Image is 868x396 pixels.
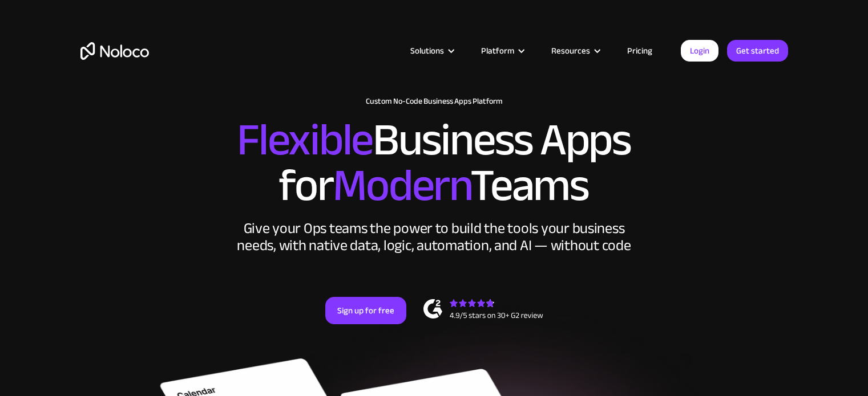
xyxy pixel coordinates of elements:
[551,43,590,58] div: Resources
[410,43,444,58] div: Solutions
[537,43,613,58] div: Resources
[467,43,537,58] div: Platform
[325,297,406,324] a: Sign up for free
[80,117,788,209] h2: Business Apps for Teams
[613,43,667,58] a: Pricing
[396,43,467,58] div: Solutions
[80,42,149,60] a: home
[235,220,634,254] div: Give your Ops teams the power to build the tools your business needs, with native data, logic, au...
[681,40,718,62] a: Login
[333,143,470,228] span: Modern
[727,40,788,62] a: Get started
[237,97,373,182] span: Flexible
[481,43,514,58] div: Platform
